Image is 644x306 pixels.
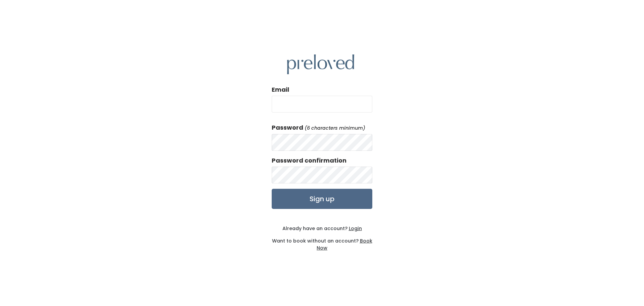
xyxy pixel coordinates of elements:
label: Password confirmation [272,156,346,165]
div: Want to book without an account? [272,232,372,252]
img: preloved logo [287,54,354,74]
div: Already have an account? [272,225,372,232]
a: Login [347,225,362,232]
em: (6 characters minimum) [305,125,365,131]
u: Login [349,225,362,232]
label: Password [272,123,303,132]
a: Book Now [317,237,372,251]
label: Email [272,85,289,94]
input: Sign up [272,189,372,209]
